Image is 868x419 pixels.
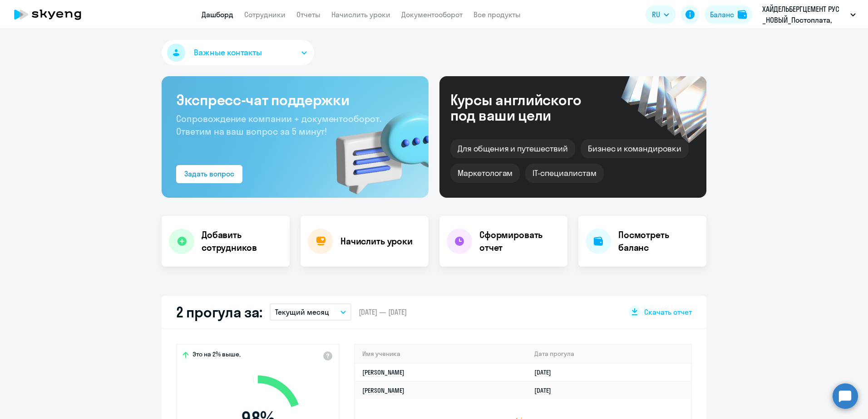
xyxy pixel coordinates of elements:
span: Это на 2% выше, [192,350,241,361]
span: RU [652,9,660,20]
h4: Посмотреть баланс [618,229,699,254]
h4: Начислить уроки [340,235,413,248]
img: bg-img [323,96,429,198]
a: Начислить уроки [331,10,390,19]
a: Отчеты [296,10,321,19]
a: [DATE] [534,386,558,395]
div: Для общения и путешествий [450,139,575,158]
span: Важные контакты [194,47,262,58]
p: Текущий месяц [275,307,329,317]
a: Документооборот [401,10,463,19]
div: Маркетологам [450,164,520,183]
div: Баланс [710,9,734,20]
button: Текущий месяц [270,303,351,321]
th: Дата прогула [527,345,691,363]
a: [PERSON_NAME] [362,386,404,395]
button: Задать вопрос [176,165,242,183]
h3: Экспресс-чат поддержки [176,91,414,109]
th: Имя ученика [355,345,527,363]
p: ХАЙДЕЛЬБЕРГЦЕМЕНТ РУС _НОВЫЙ_Постоплата, ХАЙДЕЛЬБЕРГЦЕМЕНТ РУС, ООО [762,4,847,25]
span: Сопровождение компании + документооборот. Ответим на ваш вопрос за 5 минут! [176,113,381,137]
h2: 2 прогула за: [176,303,262,321]
a: [DATE] [534,368,558,376]
button: Важные контакты [162,40,314,65]
span: Скачать отчет [644,307,692,317]
a: Сотрудники [244,10,286,19]
button: ХАЙДЕЛЬБЕРГЦЕМЕНТ РУС _НОВЫЙ_Постоплата, ХАЙДЕЛЬБЕРГЦЕМЕНТ РУС, ООО [758,4,860,25]
div: Бизнес и командировки [581,139,689,158]
a: Все продукты [473,10,521,19]
span: [DATE] — [DATE] [359,307,407,317]
h4: Сформировать отчет [479,229,560,254]
button: Балансbalance [705,5,752,24]
a: Дашборд [202,10,233,19]
div: Задать вопрос [184,168,234,179]
h4: Добавить сотрудников [202,229,282,254]
img: balance [738,10,747,19]
div: Курсы английского под ваши цели [450,92,606,123]
button: RU [646,5,676,24]
div: IT-специалистам [525,164,603,183]
a: [PERSON_NAME] [362,368,404,376]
